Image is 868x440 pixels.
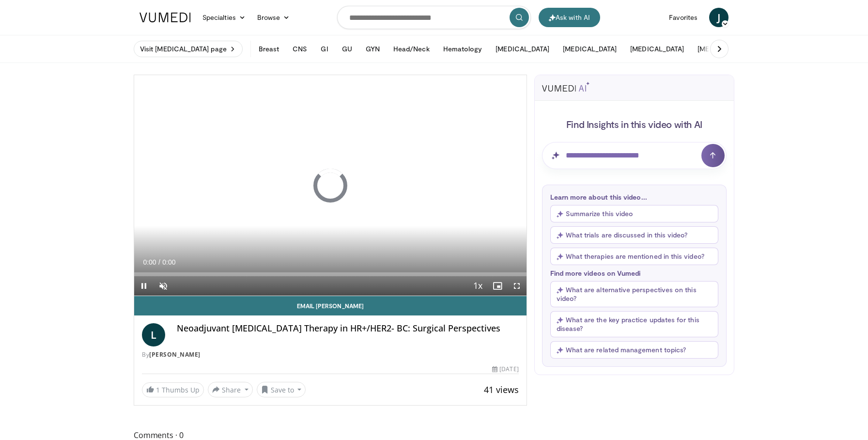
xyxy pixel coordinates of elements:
button: [MEDICAL_DATA] [624,39,690,59]
button: Playback Rate [468,276,488,296]
div: By [142,350,519,359]
a: J [709,8,728,27]
button: Fullscreen [507,276,527,296]
video-js: Video Player [134,75,527,296]
a: Specialties [197,8,251,27]
p: Find more videos on Vumedi [550,269,718,277]
span: / [158,258,160,266]
div: Progress Bar [134,272,527,276]
p: Learn more about this video... [550,193,718,201]
a: 1 Thumbs Up [142,382,204,397]
h4: Find Insights in this video with AI [542,118,727,130]
button: Pause [134,276,154,296]
button: Head/Neck [387,39,435,59]
button: Share [208,382,253,397]
button: Enable picture-in-picture mode [488,276,507,296]
input: Question for AI [542,142,727,169]
button: [MEDICAL_DATA] [692,39,757,59]
button: Hematology [437,39,488,59]
button: What are alternative perspectives on this video? [550,281,718,307]
button: [MEDICAL_DATA] [490,39,555,59]
button: Ask with AI [539,8,600,27]
button: Save to [257,382,306,397]
span: 0:00 [162,258,175,266]
img: VuMedi Logo [139,13,191,22]
span: 41 views [484,384,519,395]
button: GU [336,39,358,59]
button: What are related management topics? [550,341,718,359]
span: 0:00 [143,258,156,266]
div: [DATE] [492,365,518,374]
a: Browse [251,8,296,27]
button: Summarize this video [550,205,718,222]
button: CNS [287,39,313,59]
input: Search topics, interventions [337,6,531,29]
button: What therapies are mentioned in this video? [550,248,718,265]
a: Favorites [663,8,703,27]
button: [MEDICAL_DATA] [557,39,622,59]
button: What are the key practice updates for this disease? [550,311,718,337]
button: Unmute [154,276,173,296]
button: Breast [253,39,285,59]
span: 1 [156,385,160,394]
h4: Neoadjuvant [MEDICAL_DATA] Therapy in HR+/HER2- BC: Surgical Perspectives [177,323,519,334]
a: L [142,323,165,346]
a: [PERSON_NAME] [149,350,201,359]
button: What trials are discussed in this video? [550,226,718,244]
a: Visit [MEDICAL_DATA] page [134,41,243,57]
img: vumedi-ai-logo.svg [542,82,589,92]
button: GYN [360,39,386,59]
a: Email [PERSON_NAME] [134,296,527,315]
button: GI [315,39,334,59]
